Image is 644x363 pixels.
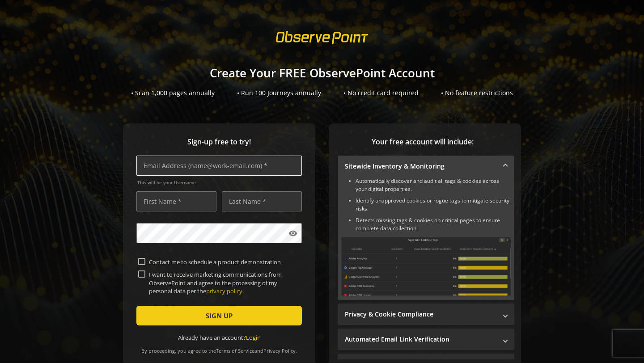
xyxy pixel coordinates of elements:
[206,308,233,324] span: SIGN UP
[222,191,302,211] input: Last Name *
[136,342,302,354] div: By proceeding, you agree to the and .
[356,197,511,213] li: Identify unapproved cookies or rogue tags to mitigate security risks.
[136,191,216,211] input: First Name *
[356,216,511,232] li: Detects missing tags & cookies on critical pages to ensure complete data collection.
[338,177,514,300] div: Sitewide Inventory & Monitoring
[136,156,302,176] input: Email Address (name@work-email.com) *
[441,89,513,97] div: • No feature restrictions
[356,177,511,193] li: Automatically discover and audit all tags & cookies across your digital properties.
[145,258,300,266] label: Contact me to schedule a product demonstration
[338,156,514,177] mat-expansion-panel-header: Sitewide Inventory & Monitoring
[345,162,496,171] mat-panel-title: Sitewide Inventory & Monitoring
[338,329,514,350] mat-expansion-panel-header: Automated Email Link Verification
[341,237,511,295] img: Sitewide Inventory & Monitoring
[206,287,242,295] a: privacy policy
[237,89,321,97] div: • Run 100 Journeys annually
[136,137,302,147] span: Sign-up free to try!
[216,347,254,354] a: Terms of Service
[136,333,302,342] div: Already have an account?
[345,335,496,344] mat-panel-title: Automated Email Link Verification
[345,310,496,319] mat-panel-title: Privacy & Cookie Compliance
[288,229,297,238] mat-icon: visibility
[246,333,261,342] a: Login
[338,304,514,325] mat-expansion-panel-header: Privacy & Cookie Compliance
[136,306,302,325] button: SIGN UP
[338,137,508,147] span: Your free account will include:
[137,179,302,186] span: This will be your Username
[131,89,215,97] div: • Scan 1,000 pages annually
[263,347,296,354] a: Privacy Policy
[343,89,419,97] div: • No credit card required
[145,270,300,295] label: I want to receive marketing communications from ObservePoint and agree to the processing of my pe...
